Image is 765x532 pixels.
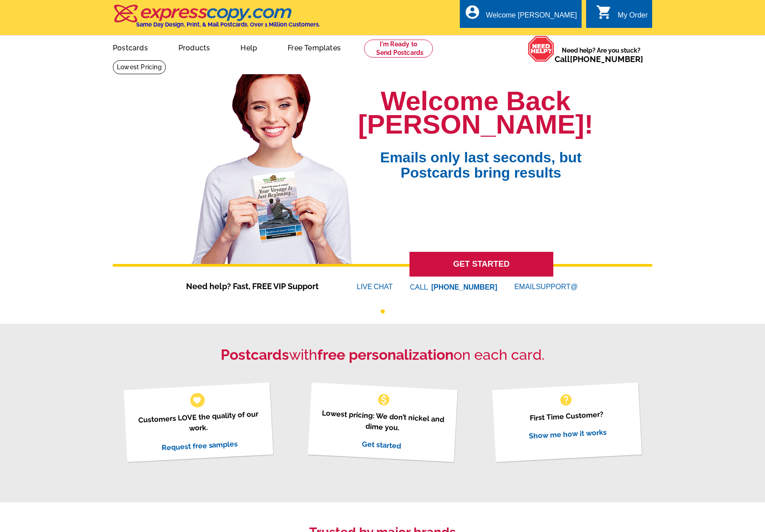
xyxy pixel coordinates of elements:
[618,11,648,24] div: My Order
[377,393,391,407] span: monetization_on
[555,54,643,64] span: Call
[381,309,385,313] button: 1 of 1
[186,67,358,264] img: welcome-back-logged-in.png
[503,407,630,425] p: First Time Customer?
[361,439,401,450] a: Get started
[464,4,480,20] i: account_circle
[358,89,593,136] h1: Welcome Back [PERSON_NAME]!
[113,11,320,28] a: Same Day Design, Print, & Mail Postcards. Over 1 Million Customers.
[164,36,225,58] a: Products
[136,21,320,28] h4: Same Day Design, Print, & Mail Postcards. Over 1 Million Customers.
[161,439,238,452] a: Request free samples
[319,407,446,436] p: Lowest pricing: We don’t nickel and dime you.
[317,346,454,363] strong: free personalization
[226,36,271,58] a: Help
[357,282,374,292] font: LIVE
[528,36,555,62] img: help
[113,346,652,363] h2: with on each card.
[273,36,355,58] a: Free Templates
[555,46,648,64] span: Need help? Are you stuck?
[529,428,607,440] a: Show me how it works
[98,36,162,58] a: Postcards
[186,280,330,292] span: Need help? Fast, FREE VIP Support
[192,395,202,405] span: favorite
[536,282,579,292] font: SUPPORT@
[409,252,553,277] a: GET STARTED
[369,136,593,180] span: Emails only last seconds, but Postcards bring results
[596,10,648,21] a: shopping_cart My Order
[559,393,573,407] span: help
[596,4,612,20] i: shopping_cart
[221,346,289,363] strong: Postcards
[486,11,577,24] div: Welcome [PERSON_NAME]
[134,408,262,437] p: Customers LOVE the quality of our work.
[570,54,643,64] a: [PHONE_NUMBER]
[357,283,393,291] a: LIVECHAT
